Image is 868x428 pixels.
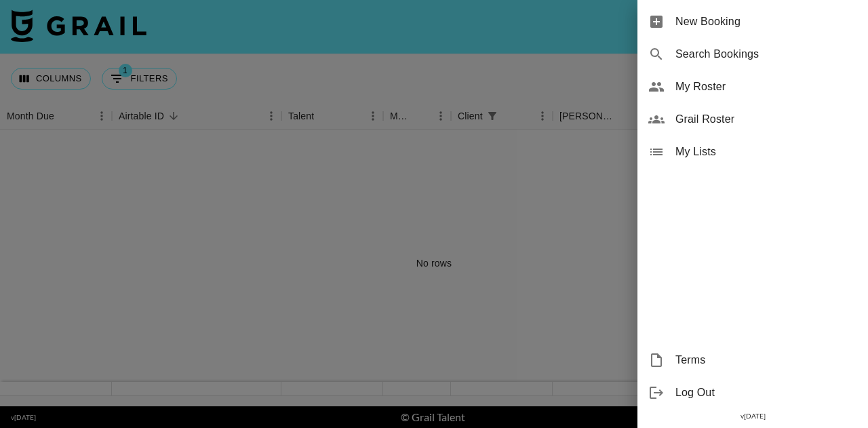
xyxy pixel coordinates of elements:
[675,352,857,368] span: Terms
[675,79,857,95] span: My Roster
[675,14,857,30] span: New Booking
[637,38,868,71] div: Search Bookings
[637,344,868,376] div: Terms
[637,409,868,423] div: v [DATE]
[637,5,868,38] div: New Booking
[675,46,857,62] span: Search Bookings
[637,71,868,103] div: My Roster
[637,376,868,409] div: Log Out
[675,111,857,128] span: Grail Roster
[675,385,857,401] span: Log Out
[637,136,868,168] div: My Lists
[675,144,857,160] span: My Lists
[637,103,868,136] div: Grail Roster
